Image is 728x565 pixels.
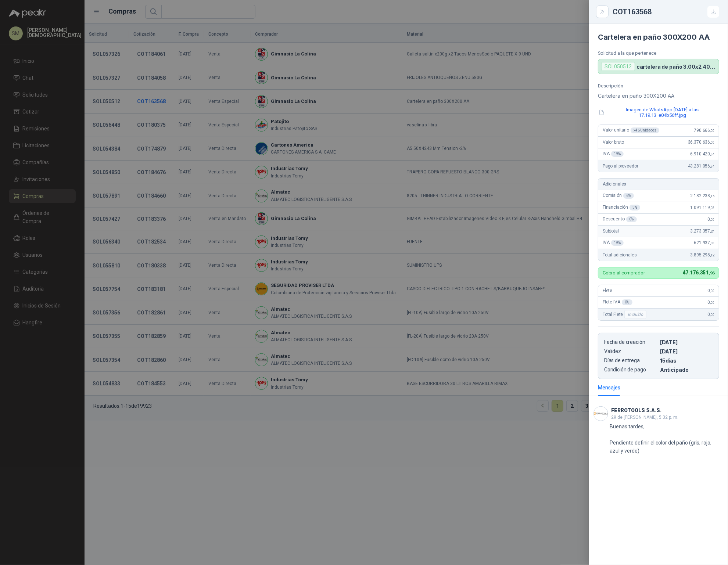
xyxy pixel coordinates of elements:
span: Financiación [603,205,640,210]
div: Total adicionales [598,249,719,261]
p: Solicitud a la que pertenece [598,50,719,56]
span: ,12 [710,253,714,257]
p: [DATE] [660,348,713,355]
span: 29 de [PERSON_NAME], 5:32 p. m. [611,415,678,420]
span: ,00 [710,301,714,305]
span: Flete IVA [603,299,632,305]
span: ,24 [710,229,714,233]
span: Total Flete [603,310,648,319]
span: 0 [708,300,714,305]
span: IVA [603,151,624,157]
span: 43.281.056 [688,163,714,169]
p: Cobro al comprador [603,270,645,275]
div: Adicionales [598,179,719,190]
span: 1.091.119 [691,205,714,210]
div: COT163568 [613,6,719,18]
span: 0 [708,217,714,222]
p: 15 dias [660,357,713,364]
h4: Cartelera en paño 300X200 AA [598,33,719,42]
span: IVA [603,240,624,246]
p: Condición de pago [604,367,657,373]
span: ,08 [710,206,714,210]
div: Incluido [624,310,646,319]
span: Pago al proveedor [603,163,638,169]
span: ,88 [710,241,714,245]
p: cartelera de paño 3.00x2.40 cm [636,64,716,70]
p: Fecha de creación [604,339,657,345]
span: Comisión [603,193,634,199]
div: x 46 Unidades [631,127,659,133]
span: 6.910.420 [691,151,714,156]
img: Company Logo [594,407,608,421]
p: Descripción [598,83,719,89]
span: 2.182.238 [691,193,714,198]
span: ,00 [710,140,714,144]
div: 19 % [611,240,624,246]
h3: FERROTOOLS S.A.S. [611,409,661,413]
span: ,00 [710,289,714,293]
span: Subtotal [603,228,619,234]
div: 0 % [626,216,637,222]
span: 0 [708,312,714,317]
span: 621.937 [694,240,714,245]
span: ,84 [710,164,714,168]
div: 19 % [611,151,624,157]
span: Valor unitario [603,127,659,133]
div: 3 % [630,205,640,210]
p: Buenas tardes, Pendiente definir el color del paño (gris, rojo, azul y verde) [610,422,724,455]
span: ,96 [709,271,714,276]
span: 3.273.357 [691,228,714,234]
span: ,00 [710,217,714,222]
button: Close [598,7,607,16]
span: ,16 [710,194,714,198]
span: Valor bruto [603,140,624,145]
span: 36.370.636 [688,140,714,145]
span: Descuento [603,216,637,222]
span: ,00 [710,129,714,133]
span: 3.895.295 [691,252,714,258]
div: 6 % [623,193,634,199]
p: Validez [604,348,657,355]
div: 0 % [622,299,632,305]
button: Imagen de WhatsApp [DATE] a las 17.19.13_e04b56ff.jpg [598,106,719,119]
span: Flete [603,288,612,293]
p: [DATE] [660,339,713,345]
span: ,00 [710,313,714,317]
p: Anticipado [660,367,713,373]
span: 790.666 [694,128,714,133]
span: 47.176.351 [683,270,714,276]
span: ,84 [710,152,714,156]
span: 0 [708,288,714,293]
p: Días de entrega [604,357,657,364]
div: SOL050512 [601,62,635,71]
div: Mensajes [598,384,620,392]
p: Cartelera en paño 300X200 AA [598,91,719,100]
